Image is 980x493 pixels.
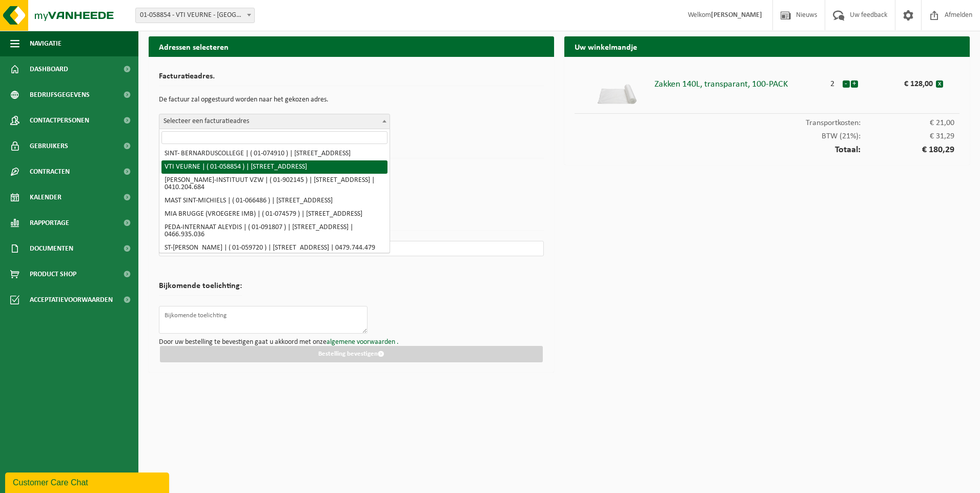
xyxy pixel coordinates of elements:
span: Navigatie [30,31,62,56]
span: Documenten [30,236,73,261]
a: algemene voorwaarden . [326,338,399,346]
span: 01-058854 - VTI VEURNE - VEURNE [136,8,254,23]
li: MIA BRUGGE (VROEGERE IMB) | ( 01-074579 ) | [STREET_ADDRESS] [161,208,387,221]
span: 01-058854 - VTI VEURNE - VEURNE [135,8,255,23]
div: 2 [823,75,842,88]
span: Acceptatievoorwaarden [30,287,113,313]
h2: Facturatieadres. [159,72,544,86]
button: Bestelling bevestigen [160,346,543,362]
li: VTI VEURNE | ( 01-058854 ) | [STREET_ADDRESS] [161,160,387,174]
li: [PERSON_NAME]-INSTITUUT VZW | ( 01-902145 ) | [STREET_ADDRESS] | 0410.204.684 [161,174,387,194]
button: - [843,80,850,88]
span: Product Shop [30,261,76,287]
p: De factuur zal opgestuurd worden naar het gekozen adres. [159,91,544,109]
div: BTW (21%): [575,127,959,140]
span: € 31,29 [861,132,954,140]
li: PEDA-INTERNAAT ALEYDIS | ( 01-091807 ) | [STREET_ADDRESS] | 0466.935.036 [161,221,387,241]
span: Bedrijfsgegevens [30,82,90,108]
li: MAST SINT-MICHIELS | ( 01-066486 ) | [STREET_ADDRESS] [161,194,387,208]
span: Selecteer een facturatieadres [159,114,390,129]
span: Contracten [30,159,70,184]
span: € 180,29 [861,146,954,155]
li: SINT- BERNARDUSCOLLEGE | ( 01-074910 ) | [STREET_ADDRESS] [161,147,387,160]
button: x [936,80,943,88]
h2: Adressen selecteren [149,36,554,56]
span: € 21,00 [861,119,954,127]
h2: Uw winkelmandje [564,36,970,56]
strong: [PERSON_NAME] [711,11,762,19]
p: Door uw bestelling te bevestigen gaat u akkoord met onze [159,339,544,346]
h2: Bijkomende toelichting: [159,282,242,296]
button: + [851,80,858,88]
span: Dashboard [30,56,68,82]
span: Kalender [30,184,62,210]
span: Gebruikers [30,133,68,159]
div: € 128,00 [880,75,936,88]
span: Rapportage [30,210,69,236]
span: Selecteer een facturatieadres [159,114,390,129]
iframe: chat widget [5,470,171,493]
span: Contactpersonen [30,108,89,133]
div: Transportkosten: [575,114,959,127]
li: ST-[PERSON_NAME] | ( 01-059720 ) | [STREET_ADDRESS] | 0479.744.479 [161,241,387,255]
div: Totaal: [575,140,959,155]
img: 01-000552 [586,75,648,106]
div: Zakken 140L, transparant, 100-PACK [655,75,823,89]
